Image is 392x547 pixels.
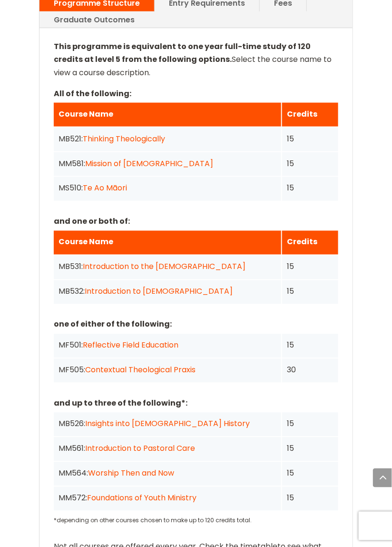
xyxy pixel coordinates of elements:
[287,339,333,352] div: 15
[83,133,165,144] a: Thinking Theologically
[54,514,338,527] p: *depending on other courses chosen to make up to 120 credits total.
[85,286,233,297] a: Introduction to [DEMOGRAPHIC_DATA]
[87,493,196,504] a: Foundations of Youth Ministry
[287,492,333,505] div: 15
[59,442,276,455] div: MM561:
[54,318,338,331] p: one of either of the following:
[287,236,333,249] div: Credits
[287,108,333,120] div: Credits
[85,365,196,376] a: Contextual Theological Praxis
[85,443,195,454] a: Introduction to Pastoral Care
[287,157,333,170] div: 15
[59,132,276,145] div: MB521:
[287,442,333,455] div: 15
[54,40,338,87] p: Select the course name to view a course description.
[54,397,338,410] p: and up to three of the following*:
[59,260,276,273] div: MB531:
[83,183,127,194] a: Te Ao Māori
[85,418,250,429] a: Insights into [DEMOGRAPHIC_DATA] History
[287,364,333,377] div: 30
[88,468,174,479] a: Worship Then and Now
[83,340,178,351] a: Reflective Field Education
[59,418,276,430] div: MB526:
[59,364,276,377] div: MF505:
[59,157,276,170] div: MM581:
[59,339,276,352] div: MF501:
[287,260,333,273] div: 15
[287,132,333,145] div: 15
[287,285,333,298] div: 15
[59,182,276,195] div: MS510:
[59,467,276,480] div: MM564:
[59,236,276,249] div: Course Name
[39,11,149,28] a: Graduate Outcomes
[83,261,245,272] a: Introduction to the [DEMOGRAPHIC_DATA]
[54,41,311,65] strong: This programme is equivalent to one year full-time study of 120 credits at level 5 from the follo...
[54,215,338,228] p: and one or both of:
[287,418,333,430] div: 15
[287,182,333,195] div: 15
[59,285,276,298] div: MB532:
[287,467,333,480] div: 15
[59,492,276,505] div: MM572:
[59,108,276,120] div: Course Name
[85,158,213,169] a: Mission of [DEMOGRAPHIC_DATA]
[54,87,338,100] p: All of the following:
